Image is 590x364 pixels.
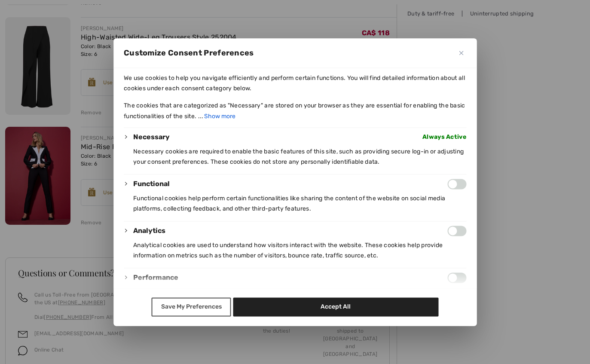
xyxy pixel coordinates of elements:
[456,48,466,58] button: Close
[447,226,466,236] input: Enable Analytics
[113,38,477,326] div: Customize Consent Preferences
[124,48,254,58] span: Customize Consent Preferences
[133,240,466,261] p: Analytical cookies are used to understand how visitors interact with the website. These cookies h...
[133,193,466,214] p: Functional cookies help perform certain functionalities like sharing the content of the website o...
[133,132,170,142] button: Necessary
[124,73,466,94] p: We use cookies to help you navigate efficiently and perform certain functions. You will find deta...
[133,179,170,189] button: Functional
[233,297,438,316] button: Accept All
[152,297,231,316] button: Save My Preferences
[447,179,466,189] input: Enable Functional
[124,101,466,122] p: The cookies that are categorized as "Necessary" are stored on your browser as they are essential ...
[422,132,466,142] span: Always Active
[459,51,463,55] img: Close
[133,147,466,167] p: Necessary cookies are required to enable the basic features of this site, such as providing secur...
[204,111,236,122] button: Show more
[133,226,165,236] button: Analytics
